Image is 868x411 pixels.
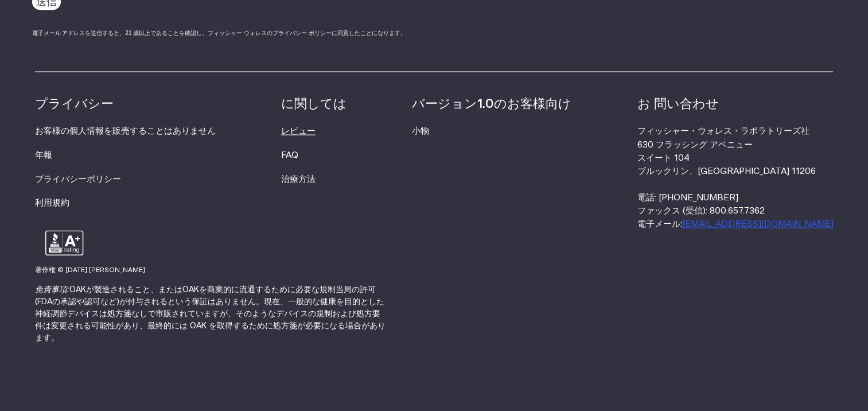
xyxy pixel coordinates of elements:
[35,266,145,273] small: 著作権 © [DATE] [PERSON_NAME]
[637,126,833,228] font: フィッシャー・ウォレス・ラボラトリーズ社 630 フラッシング アベニュー スイート 104 ブルックリン、[GEOGRAPHIC_DATA] 11206 電話: [PHONE_NUMBER] ...
[35,126,216,135] a: お客様の個人情報を販売することはありません
[281,126,316,135] a: レビュー
[412,98,571,110] strong: バージョン1.0のお客様向け
[281,175,316,183] a: 治療方法
[682,219,833,228] a: [EMAIL_ADDRESS][DOMAIN_NAME]
[35,285,69,293] strong: 免責事項:
[35,198,69,207] a: 利用規約
[35,98,114,110] strong: プライバシー
[35,175,121,183] a: プライバシーポリシー
[281,98,347,110] strong: に関しては
[412,126,429,135] a: 小物
[281,150,298,159] a: FAQ
[35,150,52,159] a: 年報
[637,98,718,110] strong: お 問い合わせ
[35,284,386,343] p: OAKが製造されること、またはOAKを商業的に流通するために必要な規制当局の許可(FDAの承認や認可など)が付与されるという保証はありません。現在、一般的な健康を目的とした神経調節デバイスは処方...
[32,29,406,37] div: 電子メール アドレスを送信すると、21 歳以上であることを確認し、フィッシャー ウォレスのプライバシー ポリシーに同意したことになります。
